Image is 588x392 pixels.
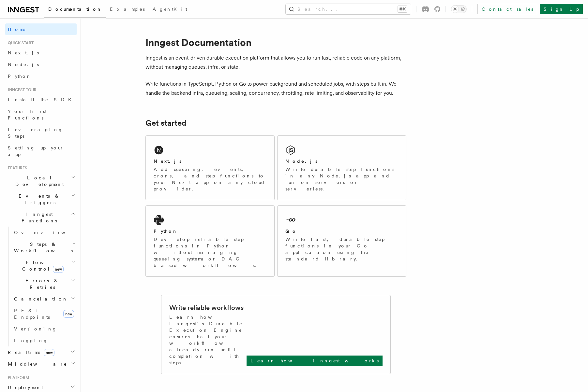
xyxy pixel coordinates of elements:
button: Realtimenew [5,346,77,358]
span: Examples [110,7,145,12]
span: Features [5,165,27,171]
span: Next.js [8,50,39,55]
button: Flow Controlnew [11,257,77,275]
a: Learn how Inngest works [247,356,383,366]
a: Home [5,23,77,35]
p: Inngest is an event-driven durable execution platform that allows you to run fast, reliable code ... [145,53,406,72]
span: Versioning [14,326,57,331]
span: Cancellation [11,296,68,302]
a: Next.jsAdd queueing, events, crons, and step functions to your Next app on any cloud provider. [145,135,275,200]
a: PythonDevelop reliable step functions in Python without managing queueing systems or DAG based wo... [145,205,275,277]
button: Search...⌘K [286,4,411,14]
span: Quick start [5,40,34,46]
span: Platform [5,375,29,380]
h2: Go [285,228,297,234]
h2: Node.js [285,158,318,164]
p: Learn how Inngest works [250,357,379,364]
span: Node.js [8,62,39,67]
p: Develop reliable step functions in Python without managing queueing systems or DAG based workflows. [154,236,266,269]
span: Logging [14,338,48,343]
a: AgentKit [149,2,191,18]
span: new [44,349,54,356]
span: Python [8,74,32,79]
span: Your first Functions [8,109,47,120]
a: Setting up your app [5,142,77,160]
p: Write functions in TypeScript, Python or Go to power background and scheduled jobs, with steps bu... [145,79,406,98]
h2: Next.js [154,158,182,164]
span: Install the SDK [8,97,75,102]
a: Node.js [5,59,77,70]
span: REST Endpoints [14,308,50,320]
kbd: ⌘K [398,6,407,12]
h2: Write reliable workflows [169,303,244,312]
button: Cancellation [11,293,77,305]
button: Inngest Functions [5,208,77,227]
span: Documentation [48,7,102,12]
a: Your first Functions [5,105,77,124]
span: Setting up your app [8,145,64,157]
a: Documentation [44,2,106,18]
div: Inngest Functions [5,227,77,346]
span: Inngest Functions [5,211,70,224]
p: Write fast, durable step functions in your Go application using the standard library. [285,236,398,262]
a: REST Endpointsnew [11,305,77,323]
p: Learn how Inngest's Durable Execution Engine ensures that your workflow already run until complet... [169,314,247,366]
h2: Python [154,228,178,234]
span: Errors & Retries [11,277,71,290]
span: Overview [14,230,81,235]
span: Deployment [5,384,43,391]
button: Local Development [5,172,77,190]
span: Middleware [5,361,67,367]
p: Add queueing, events, crons, and step functions to your Next app on any cloud provider. [154,166,266,192]
span: Realtime [5,349,54,356]
span: Flow Control [11,259,72,272]
span: AgentKit [153,7,187,12]
h1: Inngest Documentation [145,36,406,48]
a: Install the SDK [5,94,77,105]
span: new [63,310,74,318]
a: Versioning [11,323,77,335]
a: Examples [106,2,149,18]
span: Inngest tour [5,87,37,92]
p: Write durable step functions in any Node.js app and run on servers or serverless. [285,166,398,192]
a: Get started [145,119,186,128]
a: Python [5,70,77,82]
span: Local Development [5,175,71,188]
span: Events & Triggers [5,193,71,206]
button: Middleware [5,358,77,370]
button: Events & Triggers [5,190,77,208]
span: Home [8,26,26,33]
a: Leveraging Steps [5,124,77,142]
a: Contact sales [477,4,537,14]
span: Leveraging Steps [8,127,63,139]
a: Sign Up [540,4,583,14]
a: GoWrite fast, durable step functions in your Go application using the standard library. [277,205,406,277]
span: Steps & Workflows [11,241,73,254]
a: Overview [11,227,77,238]
a: Logging [11,335,77,346]
a: Next.js [5,47,77,59]
button: Toggle dark mode [451,5,467,13]
a: Node.jsWrite durable step functions in any Node.js app and run on servers or serverless. [277,135,406,200]
button: Errors & Retries [11,275,77,293]
button: Steps & Workflows [11,238,77,257]
span: new [53,266,64,273]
